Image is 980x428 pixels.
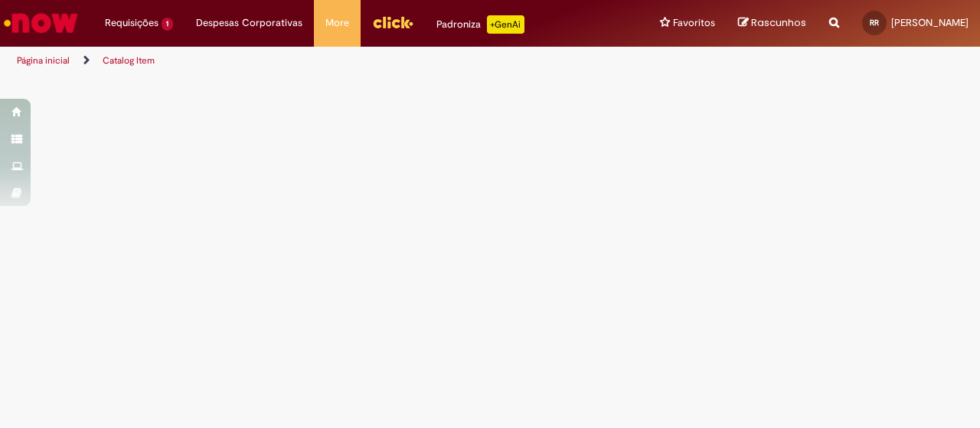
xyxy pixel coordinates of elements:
[673,15,715,31] span: Favoritos
[162,18,173,31] span: 1
[891,16,969,29] span: [PERSON_NAME]
[738,16,806,31] a: Rascunhos
[2,8,80,38] img: ServiceNow
[372,11,413,34] img: click_logo_yellow_360x200.png
[196,15,302,31] span: Despesas Corporativas
[487,15,524,34] p: +GenAi
[103,54,155,67] a: Catalog Item
[436,15,524,34] div: Padroniza
[325,15,349,31] span: More
[751,15,806,30] span: Rascunhos
[870,18,879,28] span: RR
[17,54,70,67] a: Página inicial
[11,47,642,75] ul: Trilhas de página
[105,15,158,31] span: Requisições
